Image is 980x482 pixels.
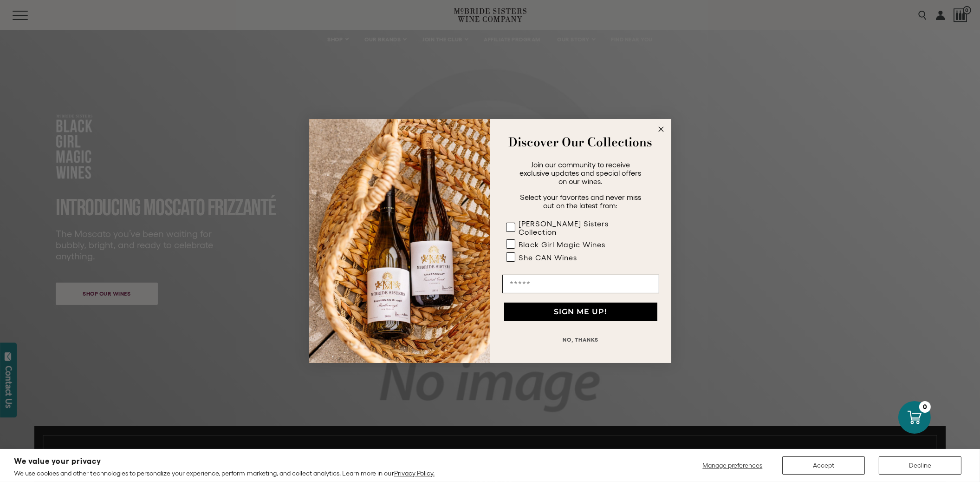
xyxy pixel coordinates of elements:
strong: Discover Our Collections [509,133,653,151]
button: Close dialog [655,124,667,135]
h2: We value your privacy [14,457,435,465]
button: Decline [879,456,961,475]
div: 0 [919,401,931,413]
span: Manage preferences [702,462,762,469]
button: NO, THANKS [502,330,659,349]
img: 42653730-7e35-4af7-a99d-12bf478283cf.jpeg [309,119,490,363]
span: Select your favorites and never miss out on the latest from: [520,193,641,210]
button: Manage preferences [697,456,768,475]
button: Accept [782,456,865,475]
button: SIGN ME UP! [504,303,657,321]
div: [PERSON_NAME] Sisters Collection [519,219,641,236]
a: Privacy Policy. [394,469,435,477]
p: We use cookies and other technologies to personalize your experience, perform marketing, and coll... [14,469,435,477]
div: Black Girl Magic Wines [519,240,606,249]
span: Join our community to receive exclusive updates and special offers on our wines. [520,160,642,185]
input: Email [502,275,659,293]
div: She CAN Wines [519,253,578,262]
